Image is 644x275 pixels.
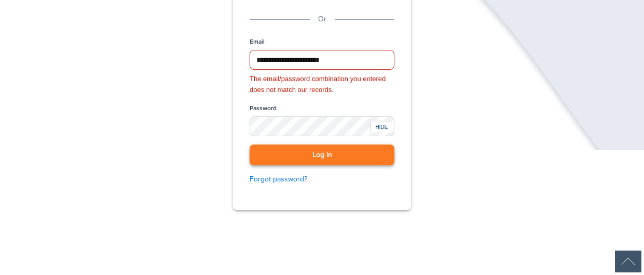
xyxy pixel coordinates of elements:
label: Password [250,104,277,113]
input: Password [250,116,394,136]
div: The email/password combination you entered does not match our records. [250,74,394,96]
div: Scroll Back to Top [615,251,641,272]
div: HIDE [370,122,393,132]
img: Back to Top [615,251,641,272]
label: Email [250,37,265,46]
p: Or [318,14,326,25]
a: Forgot password? [250,174,394,185]
input: Email [250,50,394,70]
button: Log in [250,145,394,166]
